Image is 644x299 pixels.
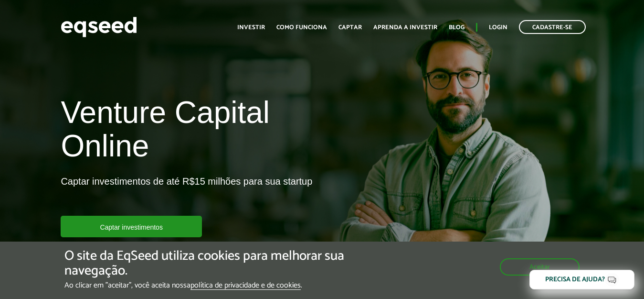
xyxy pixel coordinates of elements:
[237,24,265,31] a: Investir
[61,176,312,216] p: Captar investimentos de até R$15 milhões para sua startup
[276,24,327,31] a: Como funciona
[64,281,374,290] p: Ao clicar em "aceitar", você aceita nossa .
[61,96,315,168] h1: Venture Capital Online
[373,24,437,31] a: Aprenda a investir
[61,14,137,40] img: EqSeed
[489,24,507,31] a: Login
[519,20,586,34] a: Cadastre-se
[61,216,202,237] a: Captar investimentos
[64,249,374,278] h5: O site da EqSeed utiliza cookies para melhorar sua navegação.
[500,258,580,276] button: Aceitar
[338,24,362,31] a: Captar
[449,24,465,31] a: Blog
[190,282,301,290] a: política de privacidade e de cookies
